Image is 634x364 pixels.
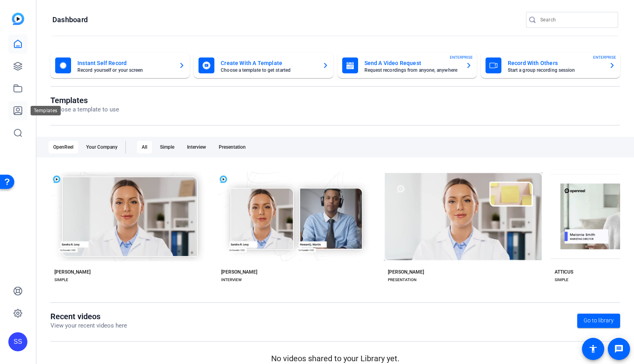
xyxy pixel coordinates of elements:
h1: Recent videos [50,312,127,321]
a: Go to library [577,314,620,328]
mat-icon: accessibility [588,344,598,354]
div: PRESENTATION [388,277,416,283]
button: Instant Self RecordRecord yourself or your screen [50,53,190,78]
div: OpenReel [48,141,78,153]
mat-card-subtitle: Request recordings from anyone, anywhere [364,68,459,73]
h1: Dashboard [52,15,88,25]
img: blue-gradient.svg [12,13,24,25]
span: Go to library [584,316,614,325]
div: Interview [182,141,211,153]
mat-card-subtitle: Start a group recording session [508,68,603,73]
div: Your Company [81,141,122,153]
div: All [137,141,152,153]
mat-card-title: Create With A Template [221,58,316,68]
mat-icon: message [614,344,624,354]
div: INTERVIEW [221,277,242,283]
div: Templates [31,106,61,115]
div: ATTICUS [555,269,573,275]
div: [PERSON_NAME] [54,269,91,275]
div: SIMPLE [555,277,568,283]
mat-card-subtitle: Choose a template to get started [221,68,316,73]
div: [PERSON_NAME] [221,269,257,275]
mat-card-subtitle: Record yourself or your screen [77,68,172,73]
div: [PERSON_NAME] [388,269,424,275]
button: Record With OthersStart a group recording sessionENTERPRISE [481,53,620,78]
div: Simple [155,141,179,153]
div: SIMPLE [54,277,68,283]
span: ENTERPRISE [450,54,473,60]
mat-card-title: Instant Self Record [77,58,172,68]
mat-card-title: Send A Video Request [364,58,459,68]
button: Send A Video RequestRequest recordings from anyone, anywhereENTERPRISE [337,53,477,78]
p: View your recent videos here [50,321,127,330]
h1: Templates [50,96,119,105]
div: SS [8,332,27,351]
div: Presentation [214,141,251,153]
mat-card-title: Record With Others [508,58,603,68]
button: Create With A TemplateChoose a template to get started [194,53,333,78]
input: Search [540,15,612,25]
p: Choose a template to use [50,105,119,114]
span: ENTERPRISE [593,54,616,60]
